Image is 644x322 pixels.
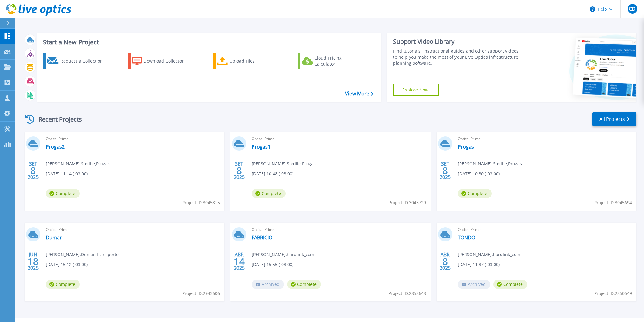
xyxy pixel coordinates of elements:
span: 14 [234,259,245,264]
span: [PERSON_NAME] , hardlink_com [458,251,520,258]
div: SET 2025 [439,159,451,182]
span: Project ID: 2850549 [594,290,632,297]
span: 8 [442,168,448,173]
div: JUN 2025 [27,250,39,272]
span: Project ID: 3045729 [388,199,426,206]
a: Explore Now! [393,84,439,96]
div: Upload Files [230,55,278,67]
span: Optical Prime [458,135,633,142]
span: Complete [493,280,527,289]
div: ABR 2025 [233,250,245,272]
a: Progas [458,144,474,150]
span: [DATE] 10:48 (-03:00) [252,170,293,177]
span: Complete [46,189,80,198]
span: 8 [30,168,36,173]
a: Download Collector [128,53,196,69]
span: 8 [236,168,242,173]
a: Progas2 [46,144,65,150]
div: Cloud Pricing Calculator [314,55,363,67]
span: [PERSON_NAME] Stedile , Progas [458,160,522,167]
div: Support Video Library [393,38,521,46]
span: Optical Prime [252,226,427,233]
span: Archived [458,280,490,289]
div: SET 2025 [27,159,39,182]
span: [PERSON_NAME] , hardlink_com [252,251,314,258]
span: 8 [442,259,448,264]
span: Project ID: 3045694 [594,199,632,206]
a: Cloud Pricing Calculator [298,53,365,69]
span: Optical Prime [46,226,221,233]
h3: Start a New Project [43,39,373,46]
div: Download Collector [143,55,192,67]
a: All Projects [592,112,636,126]
span: [PERSON_NAME] , Dumar Transportes [46,251,121,258]
span: CD [629,6,636,11]
span: Archived [252,280,284,289]
span: Complete [287,280,321,289]
span: Complete [458,189,492,198]
span: [DATE] 15:12 (-03:00) [46,261,88,268]
div: SET 2025 [233,159,245,182]
span: Optical Prime [458,226,633,233]
div: ABR 2025 [439,250,451,272]
span: [DATE] 11:37 (-03:00) [458,261,500,268]
span: [DATE] 10:30 (-03:00) [458,170,500,177]
span: 18 [28,259,39,264]
a: FABRICIO [252,235,272,241]
a: Progas1 [252,144,270,150]
span: [PERSON_NAME] Stedile , Progas [46,160,110,167]
div: Find tutorials, instructional guides and other support videos to help you make the most of your L... [393,48,521,66]
span: [DATE] 15:55 (-03:00) [252,261,293,268]
span: Project ID: 2858648 [388,290,426,297]
a: TONDO [458,235,475,241]
span: [DATE] 11:14 (-03:00) [46,170,88,177]
span: Complete [46,280,80,289]
a: Upload Files [213,53,280,69]
a: Request a Collection [43,53,111,69]
span: Project ID: 3045815 [182,199,220,206]
span: Project ID: 2943606 [182,290,220,297]
a: Dumar [46,235,62,241]
span: [PERSON_NAME] Stedile , Progas [252,160,316,167]
a: View More [345,91,373,97]
span: Optical Prime [252,135,427,142]
span: Optical Prime [46,135,221,142]
span: Complete [252,189,286,198]
div: Recent Projects [23,112,90,127]
div: Request a Collection [60,55,109,67]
